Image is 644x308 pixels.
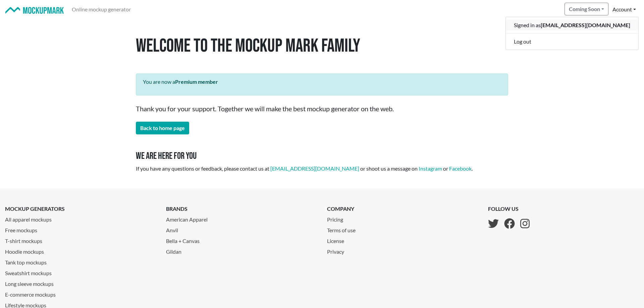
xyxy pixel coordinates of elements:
a: License [327,234,361,245]
a: Online mockup generator [69,3,133,16]
a: Long sleeve mockups [5,277,156,288]
a: Terms of use [327,224,361,234]
strong: [EMAIL_ADDRESS][DOMAIN_NAME] [541,22,630,28]
button: Coming Soon [565,3,608,15]
p: If you have any questions or feedback, please contact us at or shoot us a message on or . [136,165,508,173]
a: Anvil [166,224,317,234]
h3: We are here for you [136,150,508,162]
a: Privacy [327,245,361,256]
a: Signed in as[EMAIL_ADDRESS][DOMAIN_NAME] [506,20,638,30]
a: Gildan [166,245,317,256]
img: Mockup Mark [5,7,64,14]
p: follow us [488,205,530,213]
a: Facebook [449,165,472,172]
p: Thank you for your support. Together we will make the best mockup generator on the web. [136,104,508,114]
a: T-shirt mockups [5,234,156,245]
a: [EMAIL_ADDRESS][DOMAIN_NAME] [270,165,359,172]
a: Log out [506,36,638,47]
a: American Apparel [166,213,317,224]
h1: Welcome to the Mockup Mark family [136,35,508,57]
a: Account [610,3,639,16]
a: Bella + Canvas [166,234,317,245]
a: E-commerce mockups [5,288,156,299]
a: Pricing [327,213,361,224]
a: Instagram [419,165,442,172]
p: mockup generators [5,205,156,213]
a: Hoodie mockups [5,245,156,256]
a: Back to home page [136,122,189,134]
p: company [327,205,361,213]
a: Free mockups [5,224,156,234]
a: Sweatshirt mockups [5,266,156,277]
a: Tank top mockups [5,256,156,266]
a: All apparel mockups [5,213,156,224]
p: You are now a [143,78,501,86]
p: brands [166,205,317,213]
strong: Premium member [175,78,218,85]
